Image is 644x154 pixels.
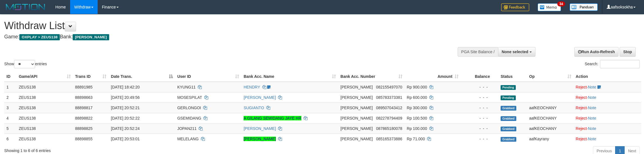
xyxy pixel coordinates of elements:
a: Reject [576,137,587,141]
span: [DATE] 20:52:22 [111,116,139,120]
span: MELELANG [177,137,199,141]
th: Op: activate to sort column ascending [527,71,574,82]
td: aafKEOCHANY [527,113,574,123]
a: Reject [576,95,587,100]
td: ZEUS138 [17,134,73,144]
a: Reject [576,106,587,110]
td: ZEUS138 [17,113,73,123]
div: - - - [463,126,496,131]
a: A GILANG SEMIDANG JAYE HR [244,116,301,120]
span: Copy 082155497070 to clipboard [376,85,402,89]
img: Button%20Memo.svg [538,3,561,11]
td: 2 [4,92,17,102]
span: GERLONGOI [177,106,201,110]
span: JOPAN211 [177,126,197,131]
td: aafKayrany [527,134,574,144]
span: 88898817 [75,106,93,110]
span: [DATE] 20:52:21 [111,106,139,110]
span: Grabbed [501,106,516,111]
span: [PERSON_NAME] [340,85,373,89]
span: Rp 600.000 [407,95,427,100]
th: Amount: activate to sort column ascending [405,71,461,82]
button: None selected [498,47,535,57]
a: Note [588,85,596,89]
span: Rp 900.000 [407,85,427,89]
span: GSEMIDANG [177,116,201,120]
td: ZEUS138 [17,82,73,92]
a: [PERSON_NAME] [244,126,276,131]
a: Note [588,95,596,100]
th: User ID: activate to sort column ascending [175,71,242,82]
span: Pending [501,85,516,90]
span: OXPLAY > ZEUS138 [19,34,60,40]
span: Grabbed [501,137,516,142]
span: KYUNG11 [177,85,196,89]
th: ID [4,71,17,82]
span: [PERSON_NAME] [340,95,373,100]
a: SUGIANTO [244,106,264,110]
div: - - - [463,115,496,121]
span: Rp 100.000 [407,126,427,131]
div: - - - [463,136,496,142]
span: Rp 71.000 [407,137,425,141]
th: Status [498,71,527,82]
label: Show entries [4,60,47,68]
span: [DATE] 20:49:56 [111,95,139,100]
span: 88898855 [75,137,93,141]
a: Reject [576,116,587,120]
td: aafKEOCHANY [527,123,574,134]
th: Action [574,71,641,82]
h4: Game: Bank: [4,34,424,40]
span: Copy 089507043412 to clipboard [376,106,402,110]
div: - - - [463,84,496,90]
span: Rp 100.500 [407,116,427,120]
td: 5 [4,123,17,134]
span: Grabbed [501,116,516,121]
span: MOSESPILAT [177,95,202,100]
a: Stop [620,47,636,57]
span: 88898825 [75,126,93,131]
td: 3 [4,102,17,113]
span: 88891985 [75,85,93,89]
td: 6 [4,134,17,144]
td: 4 [4,113,17,123]
div: - - - [463,105,496,111]
td: · [574,123,641,134]
span: [PERSON_NAME] [73,34,109,40]
span: 88898822 [75,116,93,120]
a: [PERSON_NAME] [244,95,276,100]
img: panduan.png [570,3,598,11]
th: Bank Acc. Name: activate to sort column ascending [241,71,338,82]
span: [DATE] 20:53:01 [111,137,139,141]
th: Balance [461,71,498,82]
div: Showing 1 to 6 of 6 entries [4,146,264,153]
th: Game/API: activate to sort column ascending [17,71,73,82]
span: Copy 085783373381 to clipboard [376,95,402,100]
span: None selected [502,50,528,54]
div: - - - [463,95,496,100]
td: ZEUS138 [17,102,73,113]
th: Date Trans.: activate to sort column descending [109,71,175,82]
a: Note [588,137,596,141]
a: Reject [576,126,587,131]
h1: Withdraw List [4,20,424,31]
select: Showentries [14,60,35,68]
span: [PERSON_NAME] [340,106,373,110]
span: [DATE] 20:52:24 [111,126,139,131]
span: Copy 087865180078 to clipboard [376,126,402,131]
span: Copy 082278794409 to clipboard [376,116,402,120]
span: [PERSON_NAME] [340,116,373,120]
label: Search: [585,60,640,68]
span: Pending [501,95,516,100]
img: MOTION_logo.png [4,3,47,11]
td: · [574,113,641,123]
th: Trans ID: activate to sort column ascending [73,71,109,82]
td: ZEUS138 [17,123,73,134]
input: Search: [600,60,640,68]
td: · [574,92,641,102]
span: 34 [557,1,565,6]
img: Feedback.jpg [501,3,529,11]
span: [PERSON_NAME] [340,126,373,131]
td: · [574,134,641,144]
a: HENDRY [244,85,260,89]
